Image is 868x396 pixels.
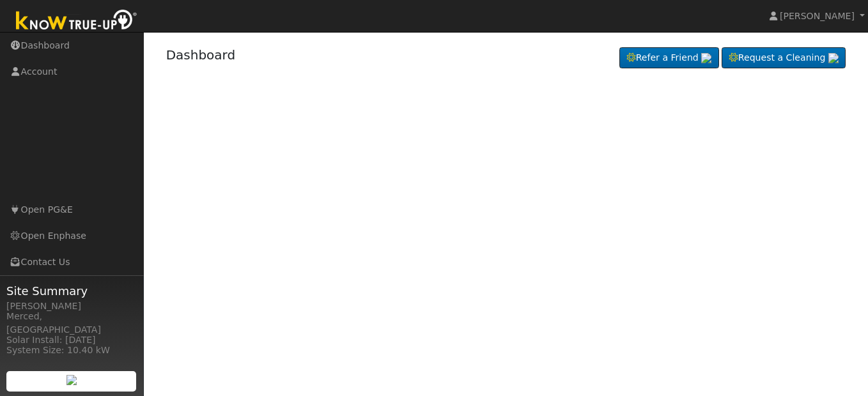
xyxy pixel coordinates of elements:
[10,7,144,36] img: Know True-Up
[619,47,719,69] a: Refer a Friend
[722,47,846,69] a: Request a Cleaning
[6,344,137,357] div: System Size: 10.40 kW
[701,53,711,63] img: retrieve
[780,11,855,21] span: [PERSON_NAME]
[6,300,137,313] div: [PERSON_NAME]
[6,310,137,337] div: Merced, [GEOGRAPHIC_DATA]
[6,282,137,300] span: Site Summary
[6,333,137,347] div: Solar Install: [DATE]
[66,375,77,385] img: retrieve
[166,47,236,63] a: Dashboard
[828,53,839,63] img: retrieve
